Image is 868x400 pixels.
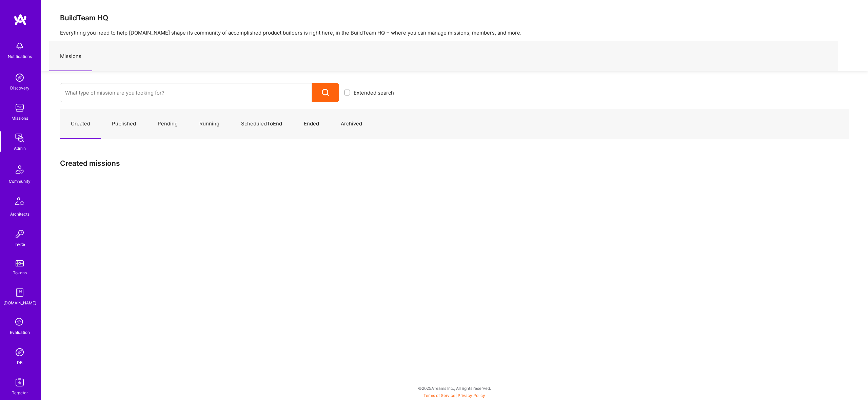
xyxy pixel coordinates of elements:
[3,299,36,306] div: [DOMAIN_NAME]
[60,109,101,139] a: Created
[423,393,455,398] a: Terms of Service
[101,109,147,139] a: Published
[10,84,29,92] div: Discovery
[8,53,32,60] div: Notifications
[13,376,26,389] img: Skill Targeter
[189,109,230,139] a: Running
[13,39,26,53] img: bell
[14,14,27,26] img: logo
[13,286,26,299] img: guide book
[354,89,394,96] span: Extended search
[14,145,26,152] div: Admin
[13,269,27,276] div: Tokens
[458,393,485,398] a: Privacy Policy
[12,115,28,122] div: Missions
[60,14,849,22] h3: BuildTeam HQ
[60,159,849,167] h3: Created missions
[147,109,189,139] a: Pending
[10,211,29,218] div: Architects
[12,194,28,211] img: Architects
[13,345,26,359] img: Admin Search
[230,109,293,139] a: ScheduledToEnd
[16,260,24,266] img: tokens
[41,380,868,397] div: © 2025 ATeams Inc., All rights reserved.
[12,389,28,396] div: Targeter
[17,359,23,366] div: DB
[65,84,307,101] input: What type of mission are you looking for?
[13,101,26,115] img: teamwork
[12,161,28,178] img: Community
[49,42,92,71] a: Missions
[13,131,26,145] img: admin teamwork
[13,316,26,329] i: icon SelectionTeam
[9,178,31,185] div: Community
[13,71,26,84] img: discovery
[293,109,330,139] a: Ended
[322,89,330,97] i: icon Search
[330,109,373,139] a: Archived
[15,241,25,248] div: Invite
[10,329,30,336] div: Evaluation
[423,393,485,398] span: |
[60,29,849,36] p: Everything you need to help [DOMAIN_NAME] shape its community of accomplished product builders is...
[13,227,26,241] img: Invite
